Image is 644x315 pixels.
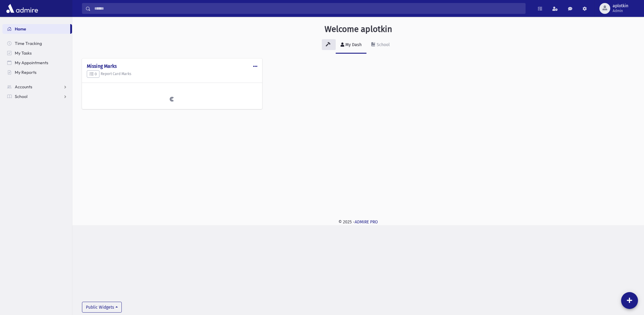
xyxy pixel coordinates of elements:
div: My Dash [344,42,362,47]
span: My Reports [15,70,36,75]
a: My Tasks [2,48,72,58]
h3: Welcome aplotkin [325,24,392,34]
h4: Missing Marks [87,63,257,69]
a: My Dash [336,37,366,54]
span: School [15,94,27,99]
span: My Appointments [15,60,48,65]
a: ADMIRE PRO [355,219,378,225]
div: School [375,42,390,47]
span: Time Tracking [15,41,42,46]
span: Home [15,26,26,32]
button: 0 [87,70,99,78]
a: School [2,92,72,101]
span: aplotkin [613,4,628,8]
a: School [366,37,394,54]
div: © 2025 - [82,219,634,225]
span: 0 [90,72,97,76]
a: Accounts [2,82,72,92]
h5: Report Card Marks [87,70,257,78]
img: AdmirePro [5,2,39,14]
a: Home [2,24,70,34]
span: Accounts [15,84,32,90]
button: Public Widgets [82,302,122,313]
a: My Appointments [2,58,72,68]
span: Admin [613,8,628,13]
input: Search [91,3,525,14]
span: My Tasks [15,50,32,56]
a: My Reports [2,68,72,77]
a: Time Tracking [2,39,72,48]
